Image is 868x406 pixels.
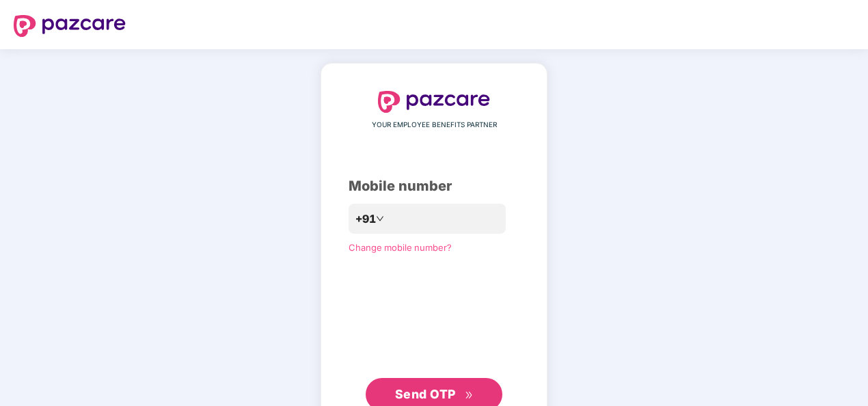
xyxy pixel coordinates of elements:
img: logo [378,91,490,113]
span: double-right [465,391,474,400]
span: Send OTP [395,387,456,401]
span: +91 [355,211,376,228]
div: Mobile number [349,176,519,197]
img: logo [14,15,126,37]
span: down [376,215,384,223]
span: YOUR EMPLOYEE BENEFITS PARTNER [372,120,497,131]
a: Change mobile number? [349,242,452,253]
